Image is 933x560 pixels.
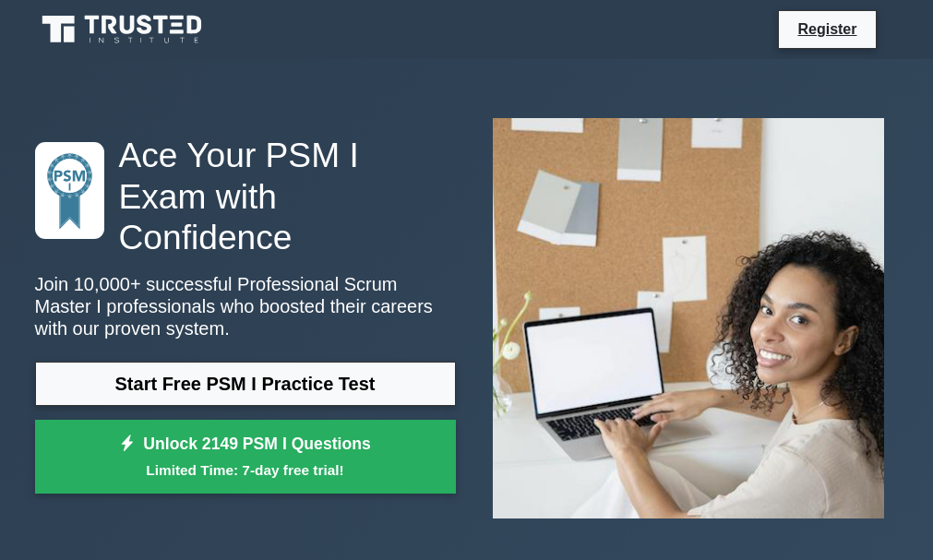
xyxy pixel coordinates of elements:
a: Register [786,18,867,41]
p: Join 10,000+ successful Professional Scrum Master I professionals who boosted their careers with ... [35,273,456,340]
small: Limited Time: 7-day free trial! [58,459,433,481]
a: Unlock 2149 PSM I QuestionsLimited Time: 7-day free trial! [35,420,456,494]
a: Start Free PSM I Practice Test [35,362,456,406]
h1: Ace Your PSM I Exam with Confidence [35,135,456,258]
